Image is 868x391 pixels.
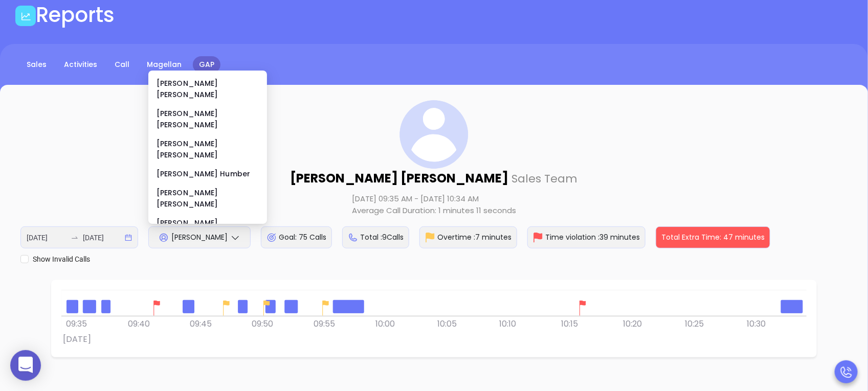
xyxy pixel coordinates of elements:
div: 10:10 [498,316,560,332]
div: [PERSON_NAME] Humber [157,168,259,179]
div: 10:30 [746,316,808,332]
div: Goal: 75 Calls [261,226,332,248]
div: 09:40 [126,316,188,332]
div: [PERSON_NAME] [PERSON_NAME] [157,108,259,130]
div: Total : 9 Calls [342,226,409,248]
div: 10:15 [560,316,622,332]
input: End date [83,232,123,243]
a: Call [108,56,136,73]
img: Marker [219,301,234,316]
span: Sales Team [511,171,578,187]
img: Marker [318,301,333,316]
img: TimeViolation [533,233,543,243]
span: to [71,234,79,242]
img: Overtime [425,233,435,243]
img: Marker [259,301,274,316]
div: [PERSON_NAME] [PERSON_NAME] [157,78,259,100]
div: Time violation : 39 minutes [527,226,646,248]
div: 09:50 [250,316,312,332]
img: Marker [149,301,165,316]
div: 09:55 [313,316,374,332]
div: 09:35 [64,316,126,332]
span: Show Invalid Calls [29,254,94,265]
a: Activities [58,56,103,73]
div: [DATE] [63,333,91,346]
div: [PERSON_NAME] [PERSON_NAME] [157,217,259,240]
span: swap-right [71,234,79,242]
div: 10:00 [374,316,436,332]
div: 09:45 [188,316,250,332]
input: Start date [27,232,66,243]
div: [PERSON_NAME] [PERSON_NAME] [157,138,259,160]
div: [DATE] 09:35 AM - [DATE] 10:34 AM Average Call Duration: 1 minutes 11 seconds [352,193,516,216]
div: [PERSON_NAME] [PERSON_NAME] [157,187,259,210]
img: svg%3e [399,100,469,169]
div: 10:20 [622,316,684,332]
a: Magellan [141,56,188,73]
a: Sales [20,56,53,73]
img: Marker [575,301,590,316]
h1: Reports [36,3,115,27]
a: GAP [193,56,220,73]
div: 10:05 [436,316,498,332]
p: [PERSON_NAME] [PERSON_NAME] [290,169,578,174]
div: Overtime : 7 minutes [419,226,517,248]
div: Total Extra Time: 47 minutes [656,226,770,248]
span: [PERSON_NAME] [171,232,228,242]
div: 10:25 [684,316,746,332]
